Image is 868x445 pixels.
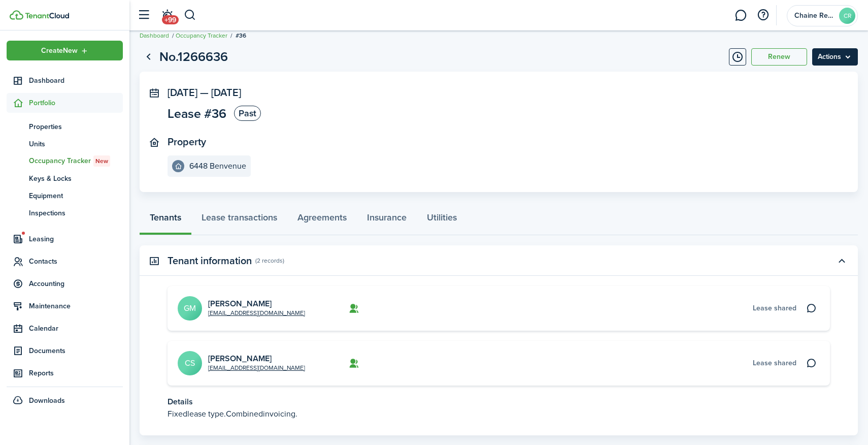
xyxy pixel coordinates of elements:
[140,48,157,66] a: Go back
[25,13,69,19] img: TenantCloud
[187,408,226,420] span: lease type.
[134,6,153,25] button: Open sidebar
[754,7,772,24] button: Open resource center
[7,363,123,383] a: Reports
[833,252,850,269] button: Toggle accordion
[159,47,228,67] h1: No.1266636
[178,351,202,375] avatar-text: CS
[29,323,123,334] span: Calendar
[729,48,746,66] button: Timeline
[7,135,123,152] a: Units
[7,71,123,90] a: Dashboard
[839,8,855,24] avatar-text: CR
[168,396,830,408] p: Details
[753,303,796,313] span: Lease shared
[200,85,209,100] span: —
[140,31,169,40] a: Dashboard
[168,408,830,420] p: Fixed Combined
[184,7,196,24] button: Search
[753,358,796,368] span: Lease shared
[208,363,305,372] a: [EMAIL_ADDRESS][DOMAIN_NAME]
[29,301,123,311] span: Maintenance
[189,162,246,171] e-details-info-title: 6448 Benvenue
[417,205,467,235] a: Utilities
[29,345,123,356] span: Documents
[168,255,252,267] panel-main-title: Tenant information
[357,205,417,235] a: Insurance
[812,48,858,66] menu-btn: Actions
[211,85,241,100] span: [DATE]
[208,308,305,317] a: [EMAIL_ADDRESS][DOMAIN_NAME]
[29,208,123,218] span: Inspections
[29,278,123,289] span: Accounting
[7,187,123,204] a: Equipment
[157,3,177,28] a: Notifications
[168,85,197,100] span: [DATE]
[287,205,357,235] a: Agreements
[29,98,123,108] span: Portfolio
[29,155,123,167] span: Occupancy Tracker
[29,395,65,406] span: Downloads
[168,136,206,148] panel-main-title: Property
[41,47,78,54] span: Create New
[29,234,123,244] span: Leasing
[176,31,227,40] a: Occupancy Tracker
[140,286,858,435] panel-main-body: Toggle accordion
[751,48,807,66] button: Renew
[7,170,123,187] a: Keys & Locks
[191,205,287,235] a: Lease transactions
[236,31,246,40] span: #36
[731,3,750,28] a: Messaging
[255,256,284,265] panel-main-subtitle: (2 records)
[29,121,123,132] span: Properties
[7,118,123,135] a: Properties
[29,368,123,378] span: Reports
[29,75,123,86] span: Dashboard
[29,190,123,201] span: Equipment
[10,10,23,20] img: TenantCloud
[7,41,123,60] button: Open menu
[162,15,179,24] span: +99
[812,48,858,66] button: Open menu
[794,12,835,19] span: Chaine Rentals
[29,139,123,149] span: Units
[29,256,123,267] span: Contacts
[263,408,297,420] span: invoicing.
[95,156,108,166] span: New
[168,107,226,120] span: Lease #36
[208,353,272,364] a: [PERSON_NAME]
[208,298,272,309] a: [PERSON_NAME]
[29,173,123,184] span: Keys & Locks
[234,106,261,121] status: Past
[178,296,202,321] avatar-text: GM
[7,204,123,221] a: Inspections
[7,152,123,170] a: Occupancy TrackerNew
